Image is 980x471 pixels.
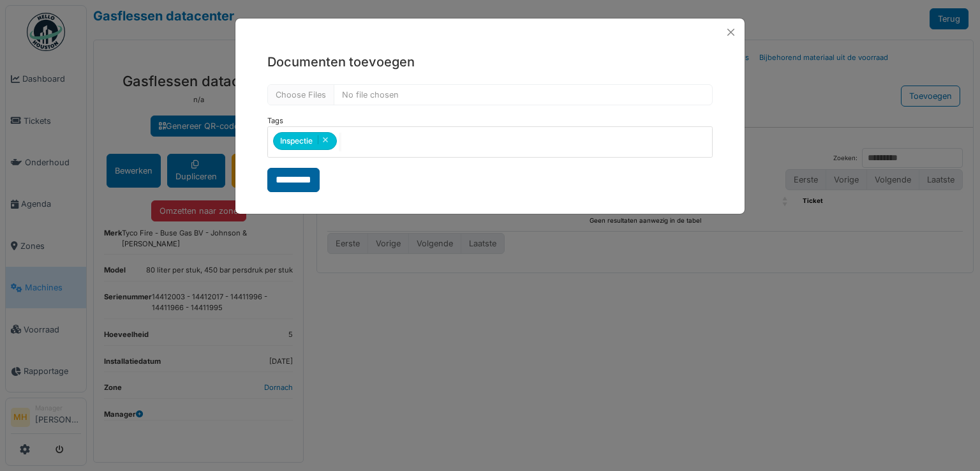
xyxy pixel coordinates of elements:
[267,52,713,71] h5: Documenten toevoegen
[722,24,739,41] button: Close
[267,116,283,126] label: Tags
[339,133,341,151] input: null
[273,132,337,150] div: Inspectie
[318,135,332,144] button: Remove item: '14'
